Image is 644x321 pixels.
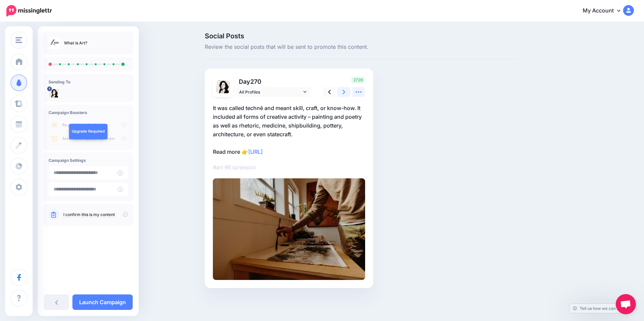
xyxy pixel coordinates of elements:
[215,79,231,95] img: 272766434_462312302023424_2401945249528966706_n-bsa116104.jpg
[248,148,263,155] a: [URL]
[205,33,517,39] span: Social Posts
[576,3,634,19] a: My Account
[236,77,311,86] p: Day
[49,118,128,144] img: campaign_review_boosters.png
[63,212,115,217] a: I confirm this is my content
[69,124,107,139] a: Upgrade Required
[616,294,636,314] a: Chat öffnen
[15,37,22,43] img: menu.png
[205,43,517,51] span: Review the social posts that will be sent to promote this content.
[236,87,310,97] a: All Profiles
[6,5,52,16] img: Missinglettr
[49,79,128,84] h4: Sending To
[49,37,61,49] img: b719b4ad7e54c801dc01f9f284e5945c_thumb.jpg
[213,163,365,172] p: #art #Expression
[213,178,365,280] img: 0YKW257Z6YK3HXVK9CSOG6W4F62V04R0.jpg
[570,304,636,313] a: Tell us how we can improve
[351,77,365,83] span: 2728
[49,88,59,99] img: 272766434_462312302023424_2401945249528966706_n-bsa116104.jpg
[49,110,128,115] h4: Campaign Boosters
[250,78,261,85] span: 270
[239,88,302,96] span: All Profiles
[64,40,87,46] p: What is Art?
[49,158,128,163] h4: Campaign Settings
[213,104,365,156] p: It was called technē and meant skill, craft, or know-how. It included all forms of creative activ...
